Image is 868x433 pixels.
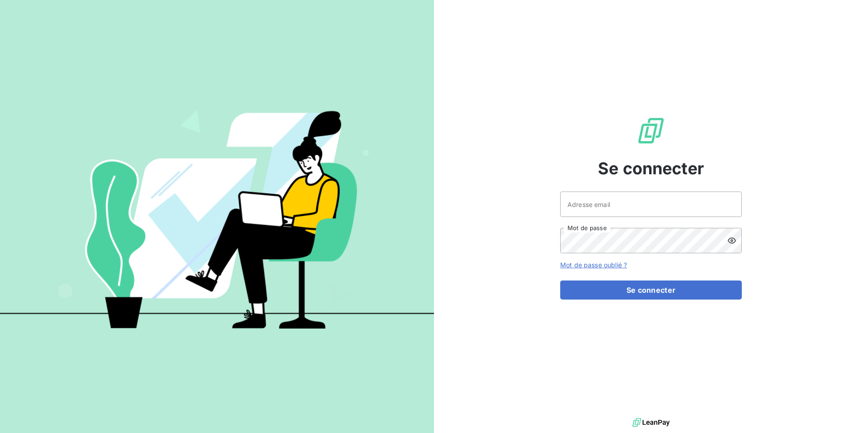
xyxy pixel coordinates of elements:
[598,156,704,181] span: Se connecter
[560,261,627,269] a: Mot de passe oublié ?
[632,416,670,429] img: logo
[560,192,742,217] input: placeholder
[560,280,742,300] button: Se connecter
[636,116,666,145] img: Logo LeanPay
